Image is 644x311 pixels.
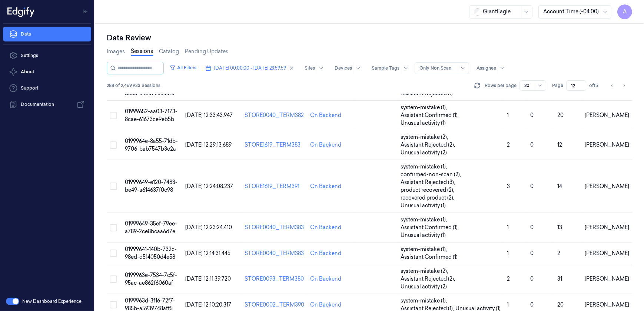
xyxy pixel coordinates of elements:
span: system-mistake (1) , [401,163,448,171]
div: On Backend [310,224,341,231]
button: Go to next page [619,80,629,91]
span: recovered product (2) , [401,194,456,202]
div: STORE0002_TERM390 [245,301,304,309]
span: 0 [530,112,534,118]
span: [DATE] 00:00:00 - [DATE] 23:59:59 [214,65,286,71]
span: 12 [557,141,562,148]
span: Unusual activity (1) [401,231,446,239]
span: Unusual activity (1) [401,119,446,127]
button: [DATE] 00:00:00 - [DATE] 23:59:59 [202,62,297,74]
span: 288 of 2,469,933 Sessions [107,82,160,89]
span: of 15 [589,82,601,89]
button: About [3,64,91,79]
span: system-mistake (1) , [401,104,448,111]
div: On Backend [310,301,341,309]
span: Unusual activity (2) [401,283,447,291]
span: [DATE] 12:29:13.689 [185,141,232,148]
span: 01999652-aa03-7173-8cae-61673ce9eb5b [125,108,177,123]
button: A [617,4,632,19]
span: 1 [507,301,509,308]
span: Assistant Confirmed (1) , [401,224,460,231]
span: Page [552,82,563,89]
span: [PERSON_NAME] [585,141,629,148]
span: Assistant Rejected (1) [401,90,453,97]
span: [PERSON_NAME] [585,301,629,308]
span: [DATE] 12:33:43.947 [185,112,233,118]
span: [PERSON_NAME] [585,224,629,231]
span: 14 [557,183,562,190]
span: 20 [557,301,564,308]
div: STORE0040_TERM382 [245,111,304,119]
span: Assistant Confirmed (1) , [401,111,460,119]
span: 20 [557,112,564,118]
a: Settings [3,48,91,63]
span: Assistant Rejected (2) , [401,275,457,283]
span: 0 [530,275,534,282]
span: 2 [507,141,510,148]
span: system-mistake (1) , [401,297,448,305]
span: 2 [507,275,510,282]
span: 0 [530,141,534,148]
p: Rows per page [485,82,517,89]
span: [DATE] 12:11:39.720 [185,275,231,282]
span: confirmed-non-scan (2) , [401,171,462,178]
a: Catalog [159,48,179,56]
span: 1 [507,112,509,118]
div: On Backend [310,141,341,149]
span: 1 [507,250,509,257]
button: Select row [110,183,117,190]
div: Data Review [107,33,632,43]
span: Assistant Rejected (2) , [401,141,457,149]
span: product recovered (2) , [401,186,456,194]
button: Select row [110,224,117,231]
span: 01999649-e120-7483-be49-a614637f0c98 [125,179,177,193]
a: Images [107,48,125,56]
button: Select row [110,112,117,119]
span: [PERSON_NAME] [585,183,629,190]
a: Data [3,27,91,41]
span: system-mistake (1) , [401,216,448,224]
nav: pagination [607,80,629,91]
div: On Backend [310,250,341,257]
span: 0 [530,250,534,257]
button: Select row [110,141,117,149]
span: 1 [507,224,509,231]
span: [DATE] 12:10:20.317 [185,301,231,308]
a: Pending Updates [185,48,228,56]
div: STORE0040_TERM383 [245,224,304,231]
div: STORE1619_TERM391 [245,183,304,190]
span: [PERSON_NAME] [585,275,629,282]
span: Assistant Rejected (3) , [401,178,457,186]
div: On Backend [310,275,341,283]
span: [DATE] 12:14:31.445 [185,250,230,257]
a: Sessions [131,47,153,56]
button: Go to previous page [607,80,617,91]
span: Assistant Confirmed (1) [401,253,458,261]
span: 0199963e-7534-7c5f-95ac-ae862f6060af [125,272,177,286]
div: STORE0040_TERM383 [245,250,304,257]
span: 0 [530,183,534,190]
span: 3 [507,183,510,190]
a: Documentation [3,97,91,112]
div: STORE0093_TERM380 [245,275,304,283]
span: 01999641-140b-732c-98ed-d514050d4e58 [125,246,177,260]
span: [PERSON_NAME] [585,250,629,257]
span: [PERSON_NAME] [585,112,629,118]
span: [DATE] 12:24:08.237 [185,183,233,190]
span: 01999649-35ef-79ee-a789-2ce8bcaa6d7e [125,220,177,235]
button: All Filters [167,62,199,74]
div: STORE1619_TERM383 [245,141,304,149]
span: 0 [530,224,534,231]
a: Support [3,81,91,96]
span: 2 [557,250,560,257]
button: Select row [110,301,117,308]
span: [DATE] 12:23:24.410 [185,224,232,231]
span: 0199964e-8a55-71db-9706-bab7547b3e2a [125,138,178,152]
span: 0 [530,301,534,308]
span: system-mistake (2) , [401,267,449,275]
button: Toggle Navigation [79,6,91,17]
span: system-mistake (2) , [401,133,449,141]
div: On Backend [310,111,341,119]
span: Unusual activity (1) [401,202,446,210]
